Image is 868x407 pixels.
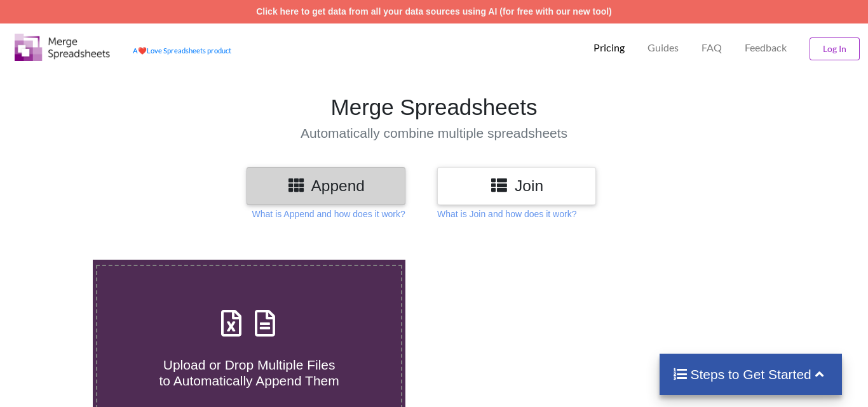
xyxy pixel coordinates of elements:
p: Pricing [593,41,625,55]
span: Feedback [745,43,787,53]
p: Guides [648,41,679,55]
a: AheartLove Spreadsheets product [133,46,231,55]
p: What is Append and how does it work? [252,208,405,220]
a: Click here to get data from all your data sources using AI (for free with our new tool) [256,6,612,17]
h4: Steps to Get Started [672,366,829,382]
span: Upload or Drop Multiple Files to Automatically Append Them [159,357,339,388]
img: Logo.png [15,34,110,61]
p: What is Join and how does it work? [437,208,576,220]
span: heart [138,46,147,55]
p: FAQ [702,41,722,55]
button: Log In [810,37,860,60]
h3: Join [447,177,587,195]
h3: Append [256,177,396,195]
